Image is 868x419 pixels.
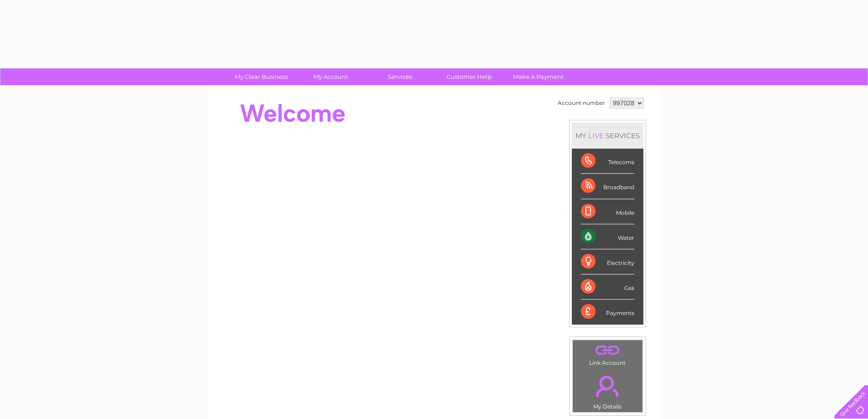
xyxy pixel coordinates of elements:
[575,342,640,358] a: .
[572,340,643,368] td: Link Account
[581,199,634,224] div: Mobile
[431,68,507,85] a: Customer Help
[555,95,607,111] td: Account number
[581,274,634,300] div: Gas
[575,370,640,402] a: .
[581,149,634,174] div: Telecoms
[362,68,437,85] a: Services
[501,68,576,85] a: Make A Payment
[581,300,634,324] div: Payments
[581,174,634,199] div: Broadband
[581,224,634,249] div: Water
[572,123,643,149] div: MY SERVICES
[293,68,368,85] a: My Account
[572,368,643,413] td: My Details
[224,68,299,85] a: My Clear Business
[586,131,606,140] div: LIVE
[581,249,634,274] div: Electricity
